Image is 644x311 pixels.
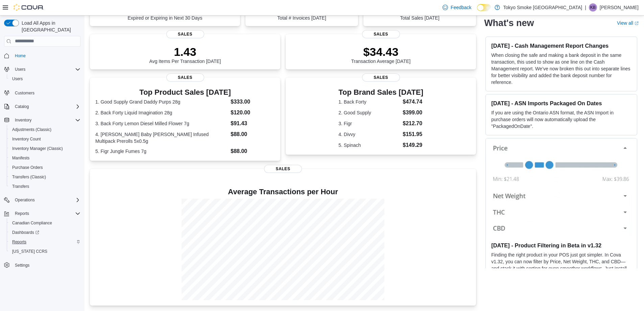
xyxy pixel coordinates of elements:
p: $34.43 [351,45,411,59]
button: Transfers [7,182,83,191]
h3: [DATE] - Product Filtering in Beta in v1.32 [491,242,631,249]
p: 1.43 [149,45,221,59]
span: Reports [12,239,26,245]
dt: 1. Good Supply Grand Daddy Purps 28g [95,98,228,105]
a: Transfers (Classic) [9,173,49,181]
a: Manifests [9,154,32,162]
span: Purchase Orders [9,163,80,172]
a: Feedback [440,1,474,14]
span: Users [9,75,80,83]
span: Operations [15,197,35,203]
a: Settings [12,261,32,269]
button: Canadian Compliance [7,218,83,228]
span: Inventory Manager (Classic) [9,145,80,153]
span: Inventory Manager (Classic) [12,146,63,151]
a: Home [12,52,28,60]
button: Catalog [12,103,31,111]
span: Sales [166,73,204,82]
h3: [DATE] - ASN Imports Packaged On Dates [491,100,631,107]
a: View allExternal link [617,20,639,26]
a: [US_STATE] CCRS [9,247,50,256]
button: Settings [1,260,83,270]
a: Customers [12,89,37,97]
button: Operations [12,196,38,204]
span: Feedback [451,4,471,11]
p: | [585,3,586,12]
dd: $333.00 [231,98,275,106]
button: Inventory [1,115,83,125]
span: Reports [12,209,80,218]
span: Inventory Count [9,135,80,143]
span: Dark Mode [477,11,477,12]
h3: [DATE] - Cash Management Report Changes [491,42,631,49]
a: Reports [9,238,29,246]
span: Customers [12,88,80,97]
dt: 4. [PERSON_NAME] Baby [PERSON_NAME] Infused Multipack Prerolls 5x0.5g [95,131,228,145]
span: Transfers (Classic) [12,174,46,180]
button: Reports [7,237,83,247]
span: Manifests [9,154,80,162]
span: Purchase Orders [12,165,43,170]
button: Transfers (Classic) [7,172,83,182]
span: Sales [362,30,400,38]
span: Sales [362,73,400,82]
button: Home [1,51,83,61]
span: Inventory Count [12,136,41,142]
dt: 3. Figr [338,120,400,127]
button: Inventory [12,116,34,124]
span: Inventory [15,117,31,123]
span: Canadian Compliance [9,219,80,227]
span: Users [15,67,25,72]
h3: Top Product Sales [DATE] [95,88,275,96]
button: Manifests [7,153,83,163]
div: Avg Items Per Transaction [DATE] [149,45,221,64]
dt: 3. Back Forty Lemon Diesel Milled Flower 7g [95,120,228,127]
a: Users [9,75,25,83]
a: Canadian Compliance [9,219,55,227]
button: Inventory Manager (Classic) [7,144,83,153]
span: Settings [15,263,29,268]
span: Manifests [12,155,29,161]
span: Inventory [12,116,80,124]
span: Load All Apps in [GEOGRAPHIC_DATA] [19,20,80,33]
span: Adjustments (Classic) [12,127,51,132]
button: Customers [1,88,83,97]
dt: 1. Back Forty [338,98,400,105]
p: Tokyo Smoke [GEOGRAPHIC_DATA] [503,3,582,12]
span: KB [590,3,596,12]
h2: What's new [484,18,534,28]
dt: 5. Spinach [338,142,400,149]
a: Dashboards [9,228,42,237]
a: Transfers [9,182,32,191]
dt: 2. Back Forty Liquid Imagination 28g [95,109,228,116]
dt: 2. Good Supply [338,109,400,116]
span: Sales [264,165,302,173]
span: Operations [12,196,80,204]
span: Catalog [15,104,29,109]
a: Purchase Orders [9,163,46,172]
nav: Complex example [4,48,80,288]
span: Transfers [12,184,29,189]
span: Adjustments (Classic) [9,126,80,134]
dd: $149.29 [403,141,423,149]
button: Users [12,65,28,73]
dd: $474.74 [403,98,423,106]
p: [PERSON_NAME] [600,3,639,12]
span: Dashboards [12,230,39,235]
button: Purchase Orders [7,163,83,172]
dd: $212.70 [403,119,423,128]
button: Adjustments (Classic) [7,125,83,134]
span: Transfers [9,182,80,191]
dd: $151.95 [403,130,423,138]
h3: Top Brand Sales [DATE] [338,88,423,96]
button: Inventory Count [7,134,83,144]
span: Canadian Compliance [12,220,52,226]
img: Cova [14,4,44,11]
div: Transaction Average [DATE] [351,45,411,64]
a: Dashboards [7,228,83,237]
div: Kathleen Bunt [589,3,597,12]
span: Users [12,65,80,73]
dd: $88.00 [231,130,275,138]
button: Catalog [1,102,83,111]
span: Sales [166,30,204,38]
